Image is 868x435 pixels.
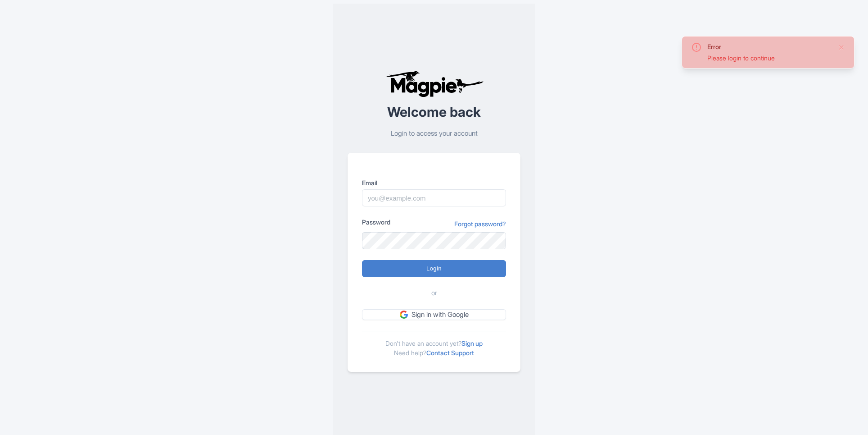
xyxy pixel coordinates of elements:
[707,53,831,63] div: Please login to continue
[362,178,506,188] label: Email
[362,189,506,206] input: you@example.com
[362,309,506,321] a: Sign in with Google
[400,311,408,319] img: google.svg
[362,331,506,357] div: Don't have an account yet? Need help?
[426,349,474,357] a: Contact Support
[362,217,390,227] label: Password
[384,70,485,97] img: logo-ab69f6fb50320c5b225c76a69d11143b.png
[348,128,520,139] p: Login to access your account
[707,42,831,51] div: Error
[362,260,506,277] input: Login
[838,42,845,53] button: Close
[461,339,483,347] a: Sign up
[454,219,506,229] a: Forgot password?
[431,288,437,298] span: or
[348,105,520,119] h2: Welcome back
